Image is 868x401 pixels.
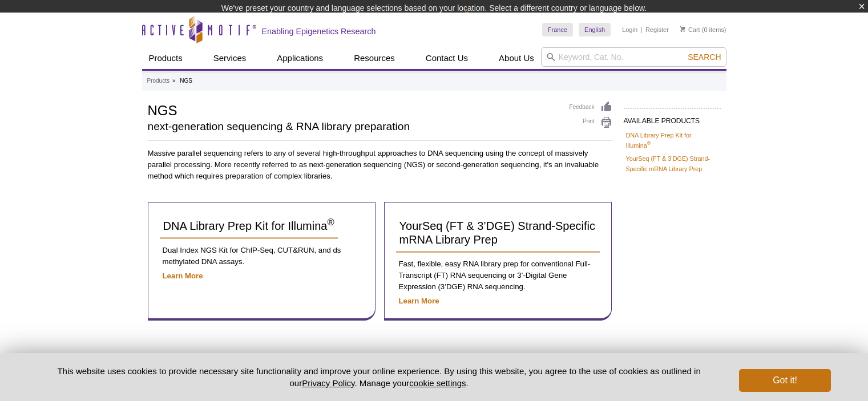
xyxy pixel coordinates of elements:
a: Applications [270,47,330,69]
p: Dual Index NGS Kit for ChIP-Seq, CUT&RUN, and ds methylated DNA assays. [160,245,364,268]
li: (0 items) [680,23,726,37]
span: DNA Library Prep Kit for Illumina [163,220,334,232]
h2: AVAILABLE PRODUCTS [624,108,721,128]
a: DNA Library Prep Kit for Illumina® [160,214,338,239]
a: Learn More [163,272,203,280]
img: Your Cart [680,26,685,32]
a: English [579,23,611,37]
a: Privacy Policy [302,378,354,388]
span: Search [688,52,721,62]
p: This website uses cookies to provide necessary site functionality and improve your online experie... [38,365,721,389]
h2: Enabling Epigenetics Research [262,26,376,37]
a: Products [142,47,189,69]
a: YourSeq (FT & 3’DGE) Strand-Specific mRNA Library Prep [626,153,718,174]
a: Feedback [570,101,612,114]
li: | [641,23,643,37]
a: Print [570,116,612,129]
a: Learn More [399,297,439,305]
a: DNA Library Prep Kit for Illumina® [626,130,718,151]
button: Got it! [739,369,830,392]
sup: ® [647,140,651,146]
a: Services [207,47,253,69]
sup: ® [327,217,334,228]
a: Register [645,26,669,34]
a: France [542,23,573,37]
a: About Us [492,47,541,69]
a: Cart [680,26,700,34]
a: Resources [347,47,402,69]
a: Contact Us [419,47,475,69]
button: Search [684,52,724,62]
a: Products [147,76,169,86]
h2: next-generation sequencing & RNA library preparation [148,121,558,132]
a: YourSeq (FT & 3’DGE) Strand-Specific mRNA Library Prep [396,214,600,253]
input: Keyword, Cat. No. [541,47,726,67]
a: Login [622,26,637,34]
h1: NGS [148,101,558,118]
img: Change Here [465,9,495,35]
button: cookie settings [409,378,466,388]
li: » [172,78,176,84]
li: NGS [180,78,192,84]
span: YourSeq (FT & 3’DGE) Strand-Specific mRNA Library Prep [399,220,595,246]
p: Massive parallel sequencing refers to any of several high-throughput approaches to DNA sequencing... [148,148,612,182]
p: Fast, flexible, easy RNA library prep for conventional Full-Transcript (FT) RNA sequencing or 3’-... [396,258,600,293]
